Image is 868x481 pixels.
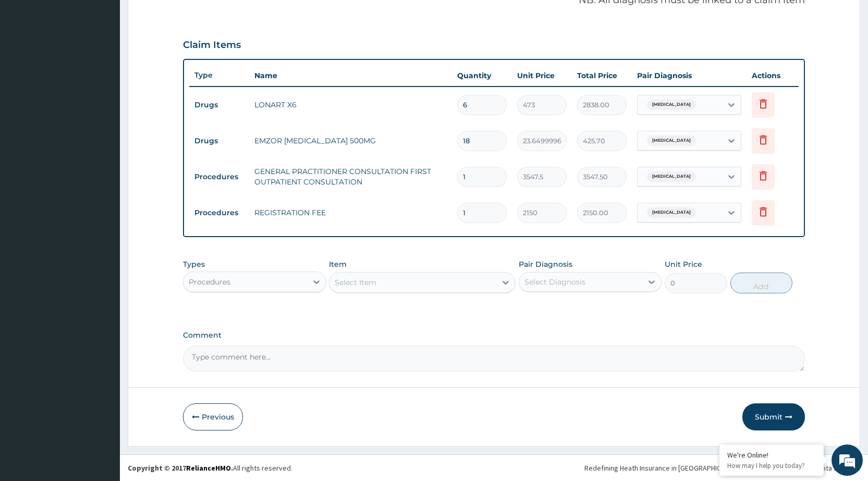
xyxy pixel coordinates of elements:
div: Chat with us now [54,58,175,72]
td: Drugs [189,95,249,115]
th: Type [189,66,249,85]
a: RelianceHMO [186,463,231,473]
th: Pair Diagnosis [632,65,747,86]
td: Procedures [189,167,249,187]
div: We're Online! [727,450,816,460]
div: Select Item [335,277,376,288]
button: Add [730,273,792,293]
td: Procedures [189,203,249,223]
div: Procedures [189,277,230,287]
span: [MEDICAL_DATA] [647,100,696,110]
span: [MEDICAL_DATA] [647,171,696,182]
label: Unit Price [665,259,702,269]
th: Total Price [572,65,632,86]
span: [MEDICAL_DATA] [647,207,696,218]
td: LONART X6 [249,94,452,115]
h3: Claim Items [183,40,241,51]
th: Name [249,65,452,86]
div: Minimize live chat window [171,5,196,30]
strong: Copyright © 2017 . [128,463,233,473]
span: [MEDICAL_DATA] [647,135,696,146]
td: GENERAL PRACTITIONER CONSULTATION FIRST OUTPATIENT CONSULTATION [249,161,452,192]
th: Actions [747,65,799,86]
th: Unit Price [512,65,572,86]
button: Previous [183,403,243,430]
span: We're online! [60,131,144,237]
label: Types [183,260,205,269]
td: Drugs [189,131,249,151]
p: How may I help you today? [727,461,816,470]
td: REGISTRATION FEE [249,202,452,223]
img: d_794563401_company_1708531726252_794563401 [19,52,42,78]
td: EMZOR [MEDICAL_DATA] 500MG [249,130,452,151]
div: Redefining Heath Insurance in [GEOGRAPHIC_DATA] using Telemedicine and Data Science! [584,463,860,473]
footer: All rights reserved. [120,454,868,481]
label: Item [329,259,347,269]
label: Pair Diagnosis [519,259,572,269]
th: Quantity [452,65,512,86]
div: Select Diagnosis [524,277,585,287]
textarea: Type your message and hit 'Enter' [5,285,199,321]
label: Comment [183,331,805,340]
button: Submit [742,403,805,430]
